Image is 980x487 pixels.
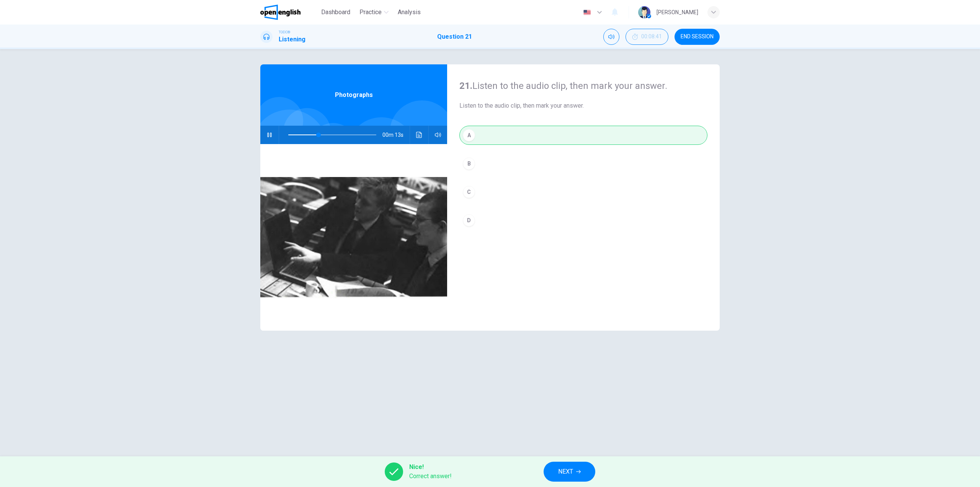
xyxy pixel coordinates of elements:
h1: Question 21 [437,32,472,41]
span: Analysis [398,8,421,17]
button: Analysis [395,5,424,19]
img: Profile picture [638,6,650,18]
div: [PERSON_NAME] [657,8,698,17]
span: 00:08:41 [641,34,662,40]
a: OpenEnglish logo [260,5,318,20]
h1: Listening [279,35,305,44]
span: Correct answer! [409,472,452,481]
span: Photographs [335,90,373,100]
strong: 21. [459,80,472,91]
span: NEXT [558,466,573,477]
span: Dashboard [321,8,350,17]
span: END SESSION [681,34,714,40]
img: Photographs [260,144,447,331]
div: Mute [603,29,619,45]
span: Nice! [409,462,452,472]
span: TOEIC® [279,30,290,35]
h4: Listen to the audio clip, then mark your answer. [459,80,707,92]
span: Practice [359,8,382,17]
span: 00m 13s [382,126,410,144]
button: Practice [356,5,392,19]
button: Dashboard [318,5,353,19]
img: en [582,10,592,15]
span: Listen to the audio clip, then mark your answer. [459,101,707,110]
button: NEXT [544,462,595,482]
img: OpenEnglish logo [260,5,301,20]
button: 00:08:41 [626,29,668,45]
button: Click to see the audio transcription [413,126,425,144]
div: Hide [626,29,668,45]
button: END SESSION [675,29,720,45]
